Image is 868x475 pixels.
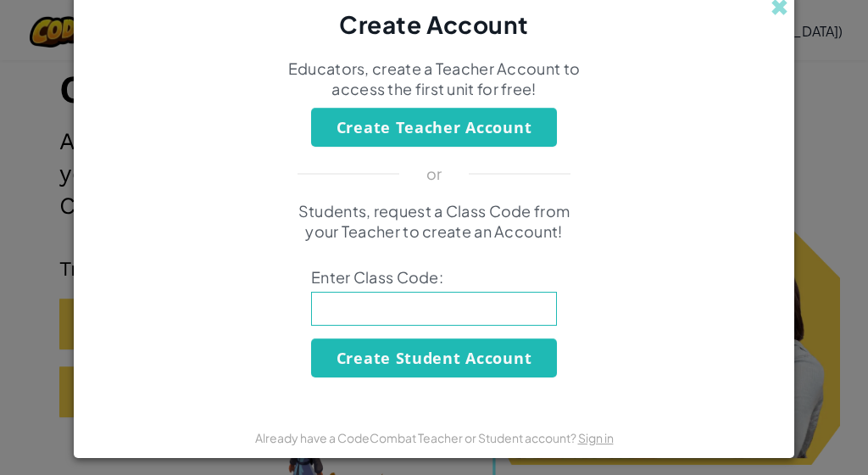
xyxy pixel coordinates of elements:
span: Already have a CodeCombat Teacher or Student account? [255,430,578,445]
p: Educators, create a Teacher Account to access the first unit for free! [286,59,582,99]
p: Students, request a Class Code from your Teacher to create an Account! [286,201,582,242]
button: Create Teacher Account [311,108,557,147]
a: Sign in [578,430,614,445]
p: or [426,164,442,184]
span: Enter Class Code: [311,267,557,288]
button: Create Student Account [311,338,557,377]
span: Create Account [339,9,529,39]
